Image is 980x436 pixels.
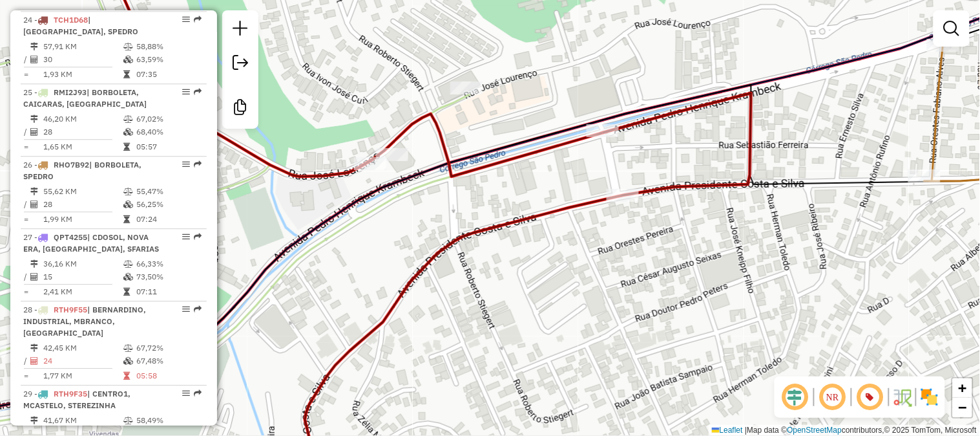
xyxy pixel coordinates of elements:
[30,273,38,281] i: Total de Atividades
[23,285,30,298] td: =
[227,16,253,45] a: Nova sessão e pesquisa
[939,16,964,41] a: Exibir filtros
[194,16,202,23] em: Rota exportada
[23,125,30,138] td: /
[136,354,201,367] td: 67,48%
[136,198,201,211] td: 56,25%
[855,382,886,413] span: Exibir número da rota
[43,342,123,354] td: 42,45 KM
[959,380,967,396] span: +
[136,125,201,138] td: 68,40%
[23,232,159,254] span: | CDOSOL, NOVA ERA, [GEOGRAPHIC_DATA], SFARIAS
[23,232,159,254] span: 27 -
[182,160,190,168] em: Opções
[123,417,133,424] i: % de utilização do peso
[194,233,202,241] em: Rota exportada
[123,273,133,281] i: % de utilização da cubagem
[182,88,190,96] em: Opções
[136,53,201,66] td: 63,59%
[43,185,123,198] td: 55,62 KM
[712,426,743,435] a: Leaflet
[54,160,89,169] span: RHO7B92
[953,378,972,398] a: Zoom in
[123,143,130,151] i: Tempo total em rota
[123,357,133,365] i: % de utilização da cubagem
[23,354,30,367] td: /
[23,53,30,66] td: /
[54,232,87,242] span: QPT4255
[919,387,940,408] img: Exibir/Ocultar setores
[23,160,141,181] span: 26 -
[43,257,123,270] td: 36,16 KM
[123,128,133,136] i: % de utilização da cubagem
[23,140,30,153] td: =
[136,342,201,354] td: 67,72%
[43,213,123,226] td: 1,99 KM
[30,115,38,123] i: Distância Total
[780,382,811,413] span: Ocultar deslocamento
[136,213,201,226] td: 07:24
[745,426,747,435] span: |
[43,68,123,81] td: 1,93 KM
[194,160,202,168] em: Rota exportada
[709,425,980,436] div: Map data © contributors,© 2025 TomTom, Microsoft
[30,43,38,50] i: Distância Total
[30,188,38,195] i: Distância Total
[194,389,202,397] em: Rota exportada
[227,50,253,79] a: Exportar sessão
[136,257,201,270] td: 66,33%
[123,344,133,352] i: % de utilização do peso
[123,71,130,78] i: Tempo total em rota
[30,357,38,365] i: Total de Atividades
[30,344,38,352] i: Distância Total
[136,113,201,125] td: 67,02%
[136,414,201,427] td: 58,49%
[123,56,133,63] i: % de utilização da cubagem
[23,305,146,338] span: 28 -
[227,94,253,124] a: Criar modelo
[23,389,130,410] span: 29 -
[194,88,202,96] em: Rota exportada
[43,113,123,125] td: 46,20 KM
[23,213,30,226] td: =
[136,369,201,382] td: 05:58
[54,305,87,314] span: RTH9F55
[43,40,123,53] td: 57,91 KM
[136,270,201,283] td: 73,50%
[123,372,130,380] i: Tempo total em rota
[43,125,123,138] td: 28
[43,414,123,427] td: 41,67 KM
[123,215,130,223] i: Tempo total em rota
[43,53,123,66] td: 30
[136,140,201,153] td: 05:57
[123,288,130,296] i: Tempo total em rota
[182,305,190,313] em: Opções
[136,68,201,81] td: 07:35
[182,16,190,23] em: Opções
[182,389,190,397] em: Opções
[23,68,30,81] td: =
[43,198,123,211] td: 28
[30,201,38,208] i: Total de Atividades
[43,270,123,283] td: 15
[23,270,30,283] td: /
[43,369,123,382] td: 1,77 KM
[123,201,133,208] i: % de utilização da cubagem
[817,382,848,413] span: Ocultar NR
[23,369,30,382] td: =
[43,354,123,367] td: 24
[23,198,30,211] td: /
[30,260,38,268] i: Distância Total
[123,260,133,268] i: % de utilização do peso
[136,285,201,298] td: 07:11
[23,87,147,109] span: 25 -
[194,305,202,313] em: Rota exportada
[54,389,87,398] span: RTH9F35
[30,128,38,136] i: Total de Atividades
[54,87,87,97] span: RMI2J93
[123,188,133,195] i: % de utilização do peso
[892,387,913,408] img: Fluxo de ruas
[136,185,201,198] td: 55,47%
[787,426,842,435] a: OpenStreetMap
[23,15,138,36] span: 24 -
